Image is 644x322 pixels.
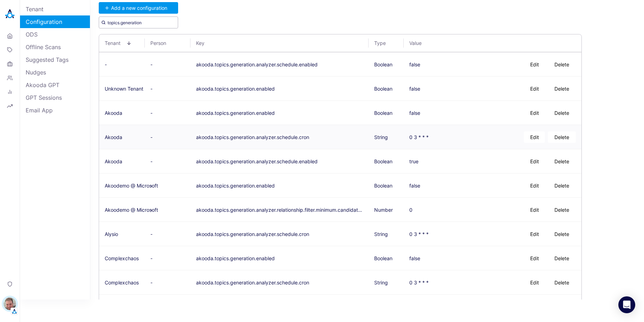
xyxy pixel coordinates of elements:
[374,86,392,92] span: Boolean
[409,207,412,213] div: 0
[374,280,388,285] span: String
[11,308,18,315] img: Tenant Logo
[150,134,152,140] span: -
[20,91,90,104] a: GPT Sessions
[150,40,172,46] span: Person
[374,183,392,189] span: Boolean
[374,110,392,116] span: Boolean
[105,158,122,164] span: Akooda
[618,296,635,313] div: Open Intercom Messenger
[374,231,388,237] span: String
[374,61,392,67] span: Boolean
[196,280,309,285] button: akooda.topics.generation.analyzer.schedule.cron
[524,180,545,191] button: Edit
[196,110,275,116] button: akooda.topics.generation.enabled
[105,183,158,189] span: Akoodemo @ Microsoft
[409,183,420,189] div: false
[20,53,90,66] a: Suggested Tags
[105,61,107,67] span: -
[196,86,275,92] button: akooda.topics.generation.enabled
[150,207,152,213] span: -
[524,277,545,288] button: Edit
[524,83,545,94] button: Edit
[150,231,152,237] span: -
[369,34,404,52] th: Type
[374,158,392,164] span: Boolean
[196,255,275,261] button: akooda.topics.generation.enabled
[409,110,420,116] div: false
[105,207,158,213] span: Akoodemo @ Microsoft
[99,17,178,28] input: Search by configuration key
[524,156,545,167] button: Edit
[105,231,118,237] span: Alysio
[409,255,420,261] div: false
[196,158,318,164] button: akooda.topics.generation.analyzer.schedule.enabled
[20,3,90,15] a: Tenant
[196,61,318,67] button: akooda.topics.generation.analyzer.schedule.enabled
[105,280,139,285] span: Complexchaos
[548,59,576,70] button: Delete
[524,59,545,70] button: Edit
[105,134,122,140] span: Akooda
[3,7,17,21] img: Akooda Logo
[4,297,16,310] img: Aviad Pines
[548,252,576,264] button: Delete
[548,107,576,119] button: Delete
[524,204,545,216] button: Edit
[196,40,358,46] span: Key
[105,40,126,46] span: Tenant
[374,255,392,261] span: Boolean
[524,107,545,119] button: Edit
[196,183,275,189] button: akooda.topics.generation.enabled
[99,2,178,14] button: Add a new configuration
[105,86,143,92] span: Unknown Tenant
[196,231,309,237] button: akooda.topics.generation.analyzer.schedule.cron
[105,255,139,261] span: Complexchaos
[3,295,17,315] button: Aviad PinesTenant Logo
[409,86,420,92] div: false
[150,61,152,67] span: -
[20,66,90,79] a: Nudges
[374,134,388,140] span: String
[190,34,369,52] th: Key
[548,277,576,288] button: Delete
[20,79,90,91] a: Akooda GPT
[150,110,152,116] span: -
[524,131,545,143] button: Edit
[150,183,152,189] span: -
[150,158,152,164] span: -
[20,15,90,28] a: Configuration
[404,34,582,52] th: Value
[196,207,363,213] button: akooda.topics.generation.analyzer.relationship.filter.minimum.candidate.frequency
[548,228,576,240] button: Delete
[150,280,152,285] span: -
[20,28,90,41] a: ODS
[524,228,545,240] button: Edit
[548,83,576,94] button: Delete
[409,61,420,67] div: false
[548,180,576,191] button: Delete
[145,34,190,52] th: Person
[150,86,152,92] span: -
[524,252,545,264] button: Edit
[196,134,309,140] button: akooda.topics.generation.analyzer.schedule.cron
[20,104,90,117] a: Email App
[548,156,576,167] button: Delete
[105,110,122,116] span: Akooda
[150,255,152,261] span: -
[548,204,576,216] button: Delete
[374,207,393,213] span: Number
[548,131,576,143] button: Delete
[409,158,418,164] div: true
[20,41,90,53] a: Offline Scans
